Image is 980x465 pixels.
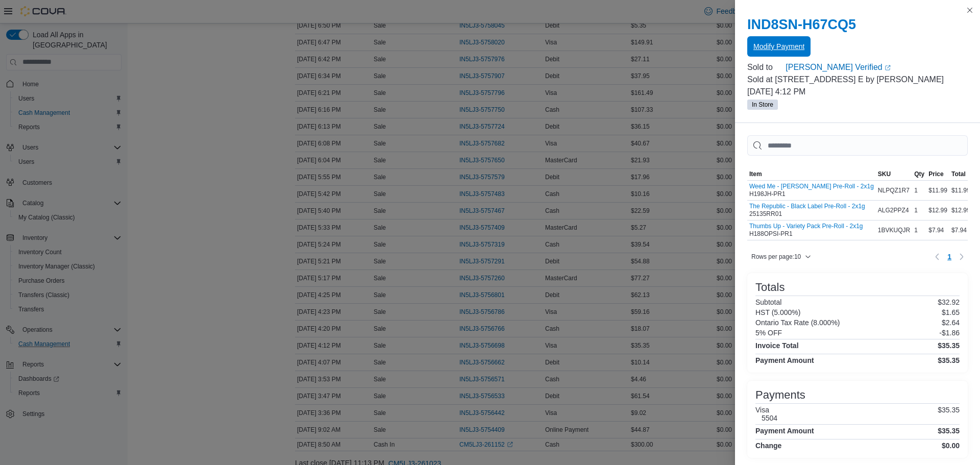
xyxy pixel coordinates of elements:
[949,184,972,197] div: $11.99
[885,65,891,71] svg: External link
[755,442,781,450] h4: Change
[762,414,777,422] h6: 5504
[747,100,778,110] span: In Store
[876,168,912,180] button: SKU
[912,184,926,197] div: 1
[747,168,876,180] button: Item
[747,86,968,98] p: [DATE] 4:12 PM
[942,308,960,316] p: $1.65
[755,281,785,293] h3: Totals
[912,168,926,180] button: Qty
[949,204,972,216] div: $12.99
[878,226,910,234] span: 1BVKUQJR
[751,253,801,261] span: Rows per page : 10
[928,170,943,178] span: Price
[926,224,949,236] div: $7.94
[755,308,800,316] h6: HST (5.000%)
[878,186,910,194] span: NLPQZ1R7
[755,329,782,337] h6: 5% OFF
[914,170,924,178] span: Qty
[749,203,865,218] div: 25135RR01
[878,206,909,214] span: ALG2PPZ4
[931,251,943,263] button: Previous page
[752,100,773,109] span: In Store
[951,170,966,178] span: Total
[755,427,814,435] h4: Payment Amount
[755,298,781,306] h6: Subtotal
[755,406,777,414] h6: Visa
[943,249,955,265] ul: Pagination for table: MemoryTable from EuiInMemoryTable
[749,183,874,198] div: H198JH-PR1
[931,249,968,265] nav: Pagination for table: MemoryTable from EuiInMemoryTable
[938,427,960,435] h4: $35.35
[755,356,814,364] h4: Payment Amount
[926,184,949,197] div: $11.99
[755,319,840,327] h6: Ontario Tax Rate (8.000%)
[912,224,926,236] div: 1
[747,74,968,86] p: Sold at [STREET_ADDRESS] E by [PERSON_NAME]
[926,168,949,180] button: Price
[912,204,926,216] div: 1
[942,442,960,450] h4: $0.00
[878,170,891,178] span: SKU
[749,223,863,238] div: H188OPSI-PR1
[938,356,960,364] h4: $35.35
[749,223,863,230] button: Thumbs Up - Variety Pack Pre-Roll - 2x1g
[747,61,783,74] div: Sold to
[943,249,955,265] button: Page 1 of 1
[786,61,968,74] a: [PERSON_NAME] VerifiedExternal link
[755,341,799,350] h4: Invoice Total
[942,319,960,327] p: $2.64
[749,170,762,178] span: Item
[747,251,815,263] button: Rows per page:10
[947,252,951,262] span: 1
[749,203,865,210] button: The Republic - Black Label Pre-Roll - 2x1g
[964,4,976,16] button: Close this dialog
[938,406,960,422] p: $35.35
[949,168,972,180] button: Total
[949,224,972,236] div: $7.94
[938,298,960,306] p: $32.92
[747,135,968,156] input: This is a search bar. As you type, the results lower in the page will automatically filter.
[749,183,874,190] button: Weed Me - [PERSON_NAME] Pre-Roll - 2x1g
[747,16,968,33] h2: IND8SN-H67CQ5
[753,41,804,52] span: Modify Payment
[755,389,805,401] h3: Payments
[747,36,811,57] button: Modify Payment
[938,341,960,350] h4: $35.35
[926,204,949,216] div: $12.99
[939,329,960,337] p: -$1.86
[955,251,968,263] button: Next page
